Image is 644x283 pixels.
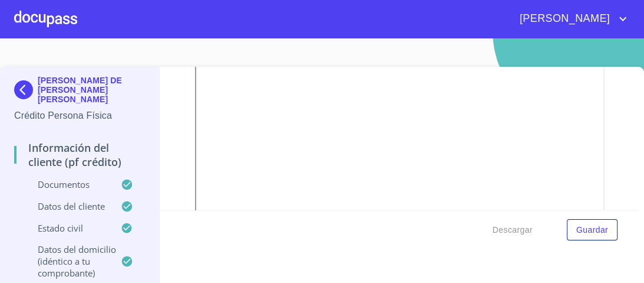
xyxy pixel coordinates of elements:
[14,178,121,190] p: Documentos
[511,9,630,28] button: account of current user
[14,222,121,234] p: Estado Civil
[14,200,121,212] p: Datos del cliente
[567,219,617,241] button: Guardar
[14,141,145,169] p: Información del cliente (PF crédito)
[493,223,533,238] span: Descargar
[14,80,38,99] img: Docupass spot blue
[14,76,145,109] div: [PERSON_NAME] DE [PERSON_NAME] [PERSON_NAME]
[38,76,145,104] p: [PERSON_NAME] DE [PERSON_NAME] [PERSON_NAME]
[14,109,145,123] p: Crédito Persona Física
[488,219,537,241] button: Descargar
[14,243,121,279] p: Datos del domicilio (idéntico a tu comprobante)
[511,9,616,28] span: [PERSON_NAME]
[576,223,608,238] span: Guardar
